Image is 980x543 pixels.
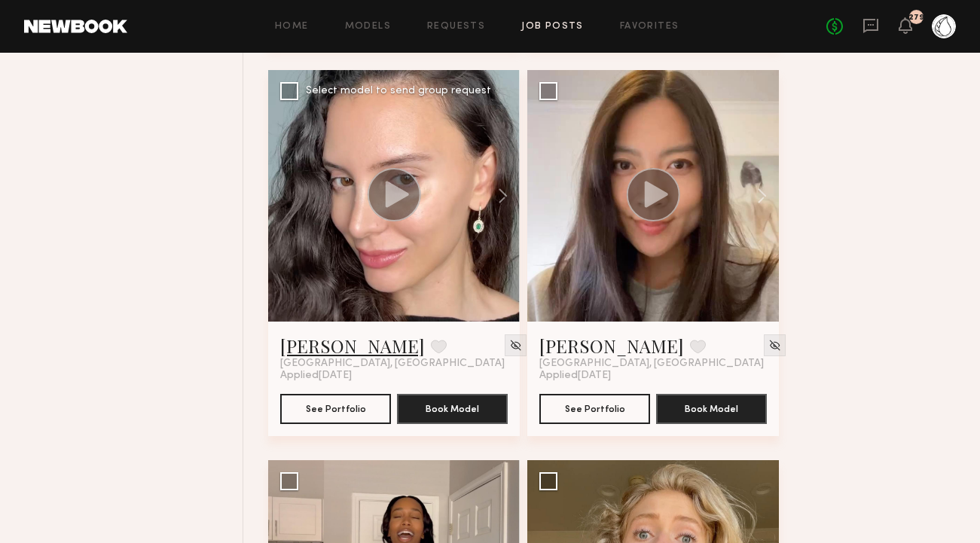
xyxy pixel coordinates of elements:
a: Book Model [656,401,767,414]
img: Unhide Model [768,339,781,352]
a: Favorites [620,22,679,32]
button: See Portfolio [280,394,391,424]
span: [GEOGRAPHIC_DATA], [GEOGRAPHIC_DATA] [280,358,505,370]
a: Job Posts [521,22,584,32]
div: Select model to send group request [306,86,491,96]
div: Applied [DATE] [539,370,767,382]
div: 279 [908,14,924,22]
a: Models [345,22,391,32]
a: Home [275,22,309,32]
button: See Portfolio [539,394,650,424]
a: [PERSON_NAME] [539,334,684,358]
button: Book Model [397,394,508,424]
a: Book Model [397,401,508,414]
img: Unhide Model [509,339,522,352]
a: [PERSON_NAME] [280,334,425,358]
div: Applied [DATE] [280,370,508,382]
button: Book Model [656,394,767,424]
span: [GEOGRAPHIC_DATA], [GEOGRAPHIC_DATA] [539,358,764,370]
a: Requests [427,22,485,32]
